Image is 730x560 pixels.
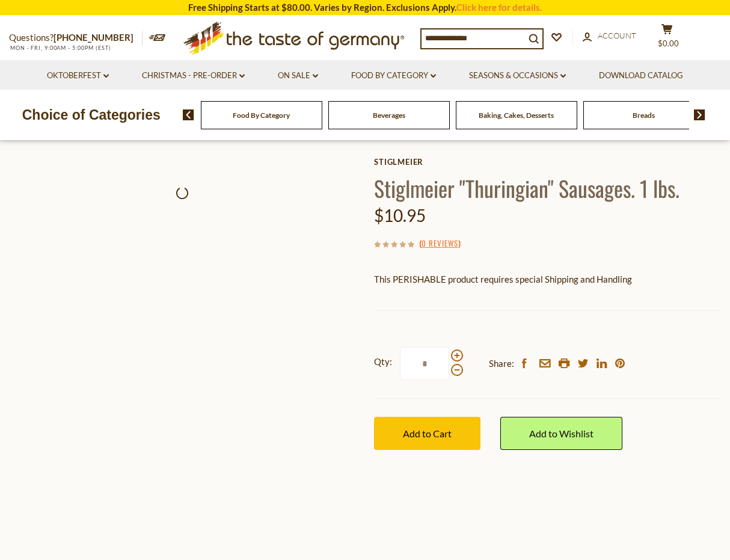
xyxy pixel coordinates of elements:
[400,347,449,380] input: Qty:
[598,31,636,40] span: Account
[373,111,405,120] a: Beverages
[694,109,705,120] img: next arrow
[385,296,721,311] li: We will ship this product in heat-protective packaging and ice.
[351,69,436,82] a: Food By Category
[183,109,194,120] img: previous arrow
[374,157,721,167] a: Stiglmeier
[374,205,426,226] span: $10.95
[649,23,685,54] button: $0.00
[422,237,458,250] a: 0 Reviews
[583,29,636,43] a: Account
[374,354,392,369] strong: Qty:
[233,111,290,120] a: Food By Category
[658,38,679,48] span: $0.00
[142,69,245,82] a: Christmas - PRE-ORDER
[9,30,143,46] p: Questions?
[278,69,318,82] a: On Sale
[47,69,109,82] a: Oktoberfest
[599,69,683,82] a: Download Catalog
[419,237,461,249] span: ( )
[479,111,554,120] a: Baking, Cakes, Desserts
[54,32,133,43] a: [PHONE_NUMBER]
[374,174,721,202] h1: Stiglmeier "Thuringian" Sausages. 1 lbs.
[500,417,622,450] a: Add to Wishlist
[9,45,111,51] span: MON - FRI, 9:00AM - 5:00PM (EST)
[374,417,480,450] button: Add to Cart
[374,272,721,287] p: This PERISHABLE product requires special Shipping and Handling
[489,356,514,371] span: Share:
[633,111,655,120] a: Breads
[403,428,452,439] span: Add to Cart
[469,69,566,82] a: Seasons & Occasions
[456,2,542,13] a: Click here for details.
